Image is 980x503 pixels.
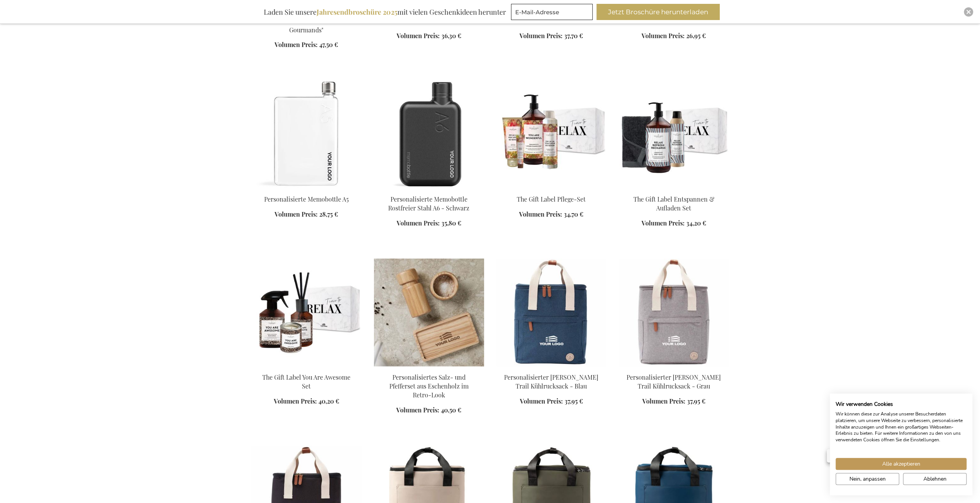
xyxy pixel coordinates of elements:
button: Alle verweigern cookies [903,473,967,485]
span: Volumen Preis: [397,32,440,40]
a: Personalisierte Memobottle Slim [628,17,719,25]
a: Volumen Preis: 35,80 € [397,219,461,227]
a: Volumen Preis: 37,95 € [520,397,583,405]
a: The Gift Label You Are Awesome Set [251,363,362,370]
a: Neuhaus Kollektion Irrésistibles [384,17,473,25]
span: Nein, anpassen [849,475,886,483]
span: Volumen Preis: [519,210,562,218]
span: 37,95 € [565,397,583,405]
a: Volumen Preis: 28,75 € [275,210,338,219]
span: Alle akzeptieren [882,460,920,468]
a: Personalisierte Memobottle Rostfreier Stahl A6 - Schwarz [374,185,484,192]
a: The Gift Label Entspannen & Aufladen Set [633,195,714,212]
a: Neuhaus Kollektion "Les Gourmands" [273,17,340,34]
span: Ablehnen [923,475,946,483]
span: 36,30 € [441,32,461,40]
span: 35,80 € [441,219,461,227]
div: Laden Sie unsere mit vielen Geschenkideen herunter [260,4,509,20]
span: 47,50 € [319,40,338,49]
a: Volumen Preis: 37,95 € [642,397,705,405]
img: The Gift Label Relax & Recharge Set [619,80,729,188]
span: 40,20 € [318,397,339,405]
span: 28,75 € [319,210,338,218]
a: The Gift Label You Are Awesome Set [262,373,350,390]
a: Volumen Preis: 40,20 € [274,397,339,405]
a: Personalisierter [PERSON_NAME] Trail Kühlrucksack - Grau [627,373,721,390]
span: 37,70 € [564,32,583,40]
a: Volumen Preis: 37,70 € [519,32,583,40]
a: The Gift Label Pflege-Set [517,195,586,203]
a: Personalisierter [PERSON_NAME] Trail Kühlrucksack - Blau [504,373,598,390]
img: The Gift Label Care Set [496,80,606,188]
a: Volumen Preis: 34,20 € [642,219,706,227]
span: Volumen Preis: [275,40,318,49]
a: Personalised Sortino Trail Cooler Backpack - Blue [496,363,606,370]
a: Personalisierte Memobottle A5 [264,195,349,203]
a: Volumen Preis: 26,95 € [642,32,706,40]
img: Personalised Sortino Trail Cooler Backpack - Blue [496,258,606,366]
input: E-Mail-Adresse [511,4,593,20]
span: 26,95 € [686,32,706,40]
a: Personalisierte Memobottle Rostfreier Stahl A6 - Schwarz [388,195,469,212]
b: Jahresendbroschüre 2025 [317,7,397,17]
span: Volumen Preis: [642,32,685,40]
span: 37,95 € [687,397,705,405]
button: Akzeptieren Sie alle cookies [836,458,967,470]
p: Wir können diese zur Analyse unserer Besucherdaten platzieren, um unsere Webseite zu verbessern, ... [836,411,967,443]
button: cookie Einstellungen anpassen [836,473,899,485]
button: Jetzt Broschüre herunterladen [596,4,720,20]
span: Volumen Preis: [275,210,318,218]
a: Personalised Sortino Trail Cooler Backpack - Grey [619,363,729,370]
a: Volumen Preis: 47,50 € [275,40,338,49]
span: 34,20 € [686,219,706,227]
img: Close [966,10,971,14]
span: Volumen Preis: [642,397,685,405]
a: The Gift Label Relax & Recharge Set [619,185,729,192]
img: Personalised Sortino Trail Cooler Backpack - Grey [619,258,729,366]
h2: Wir verwenden Cookies [836,401,967,408]
span: Volumen Preis: [520,397,563,405]
span: 34,70 € [564,210,583,218]
img: Personalisiertes Salz- und Pfefferset aus Eschenholz im Retro-Look [374,258,484,366]
div: Close [964,7,973,17]
span: Volumen Preis: [642,219,685,227]
img: Personalisierte Memobottle A5 [251,80,362,188]
a: Volumen Preis: 34,70 € [519,210,583,219]
a: Neuhaus Mix Kollektion [518,17,585,25]
img: Personalisierte Memobottle Rostfreier Stahl A6 - Schwarz [374,80,484,188]
a: Personalisierte Memobottle A5 [251,185,362,192]
span: Volumen Preis: [274,397,317,405]
img: The Gift Label You Are Awesome Set [251,258,362,366]
span: Volumen Preis: [397,219,440,227]
span: Volumen Preis: [519,32,563,40]
a: The Gift Label Care Set [496,185,606,192]
form: marketing offers and promotions [511,4,595,22]
a: Volumen Preis: 36,30 € [397,32,461,40]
